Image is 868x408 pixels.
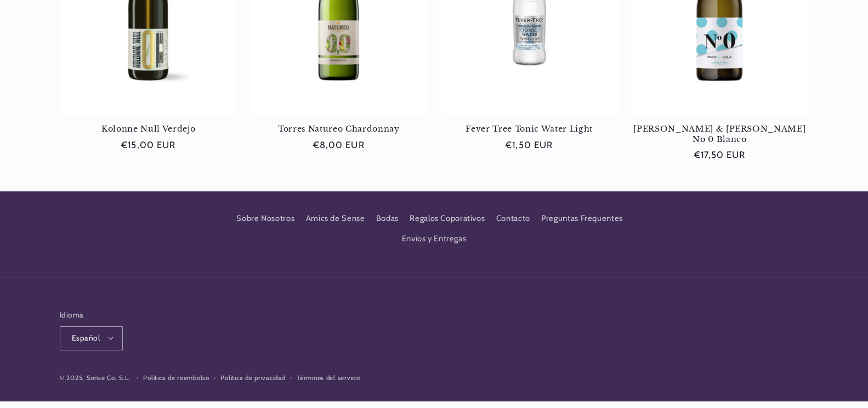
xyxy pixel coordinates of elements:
button: Español [60,326,123,350]
a: Envíos y Entregas [402,229,467,248]
a: [PERSON_NAME] & [PERSON_NAME] No 0 Blanco [631,124,808,144]
a: Regalos Coporativos [410,209,485,229]
a: Política de privacidad [220,373,285,383]
a: Kolonne Null Verdejo [60,124,237,134]
a: Preguntas Frequentes [541,209,623,229]
small: © 2025, Sense Co, S.L. [60,374,130,382]
a: Términos del servicio [297,373,360,383]
a: Bodas [376,209,399,229]
span: Español [72,332,100,343]
a: Amics de Sense [306,209,365,229]
a: Torres Natureo Chardonnay [250,124,427,134]
a: Política de reembolso [143,373,209,383]
a: Fever Tree Tonic Water Light [441,124,618,134]
a: Contacto [496,209,530,229]
h2: Idioma [60,309,123,320]
a: Sobre Nosotros [236,212,294,229]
